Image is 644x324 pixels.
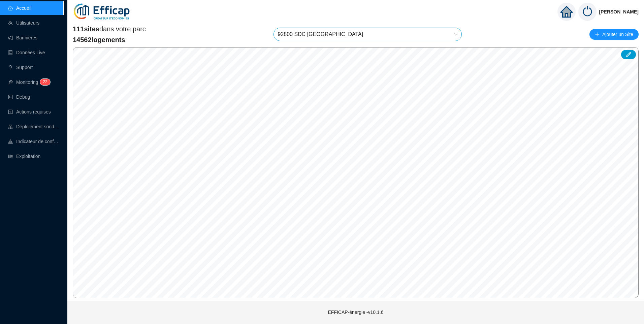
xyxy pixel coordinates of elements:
span: dans votre parc [73,24,146,34]
span: 14562 logements [73,35,146,44]
a: teamUtilisateurs [8,20,39,26]
a: slidersExploitation [8,154,40,159]
span: plus [595,32,600,37]
a: monitorMonitoring22 [8,79,48,85]
span: 92800 SDC Le France [278,28,458,41]
a: heat-mapIndicateur de confort [8,139,59,144]
span: home [560,6,573,18]
button: Ajouter un Site [589,29,639,40]
span: 111 sites [73,25,99,33]
a: codeDebug [8,94,30,100]
a: databaseDonnées Live [8,50,45,55]
span: [PERSON_NAME] [599,1,639,23]
span: Ajouter un Site [602,30,633,39]
a: notificationBannières [8,35,37,40]
sup: 22 [40,79,50,85]
canvas: Map [73,47,638,298]
a: clusterDéploiement sondes [8,124,59,129]
span: 2 [45,79,47,84]
span: 2 [43,79,45,84]
a: questionSupport [8,65,33,70]
a: homeAccueil [8,5,31,11]
img: power [578,3,597,21]
span: EFFICAP-énergie - v10.1.6 [328,310,384,315]
span: check-square [8,109,13,114]
span: Actions requises [16,109,51,115]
